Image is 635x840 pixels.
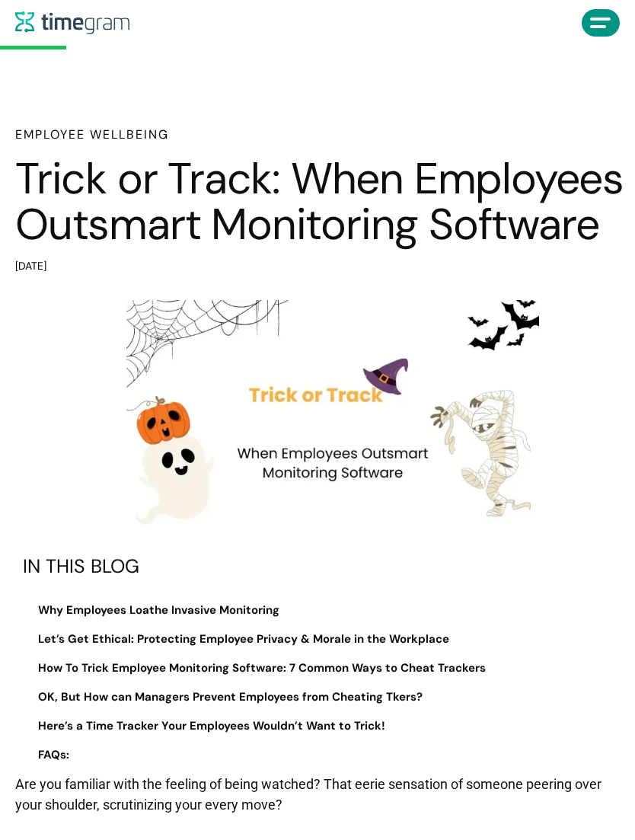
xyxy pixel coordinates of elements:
a: FAQs: [23,745,605,766]
div: menu [582,9,620,37]
a: Here’s a Time Tracker Your Employees Wouldn’t Want to Trick! [23,716,605,737]
a: Let’s Get Ethical: Protecting Employee Privacy & Morale in the Workplace [23,629,605,650]
a: Why Employees Loathe Invasive Monitoring [23,600,605,621]
div: IN THIS BLOG [23,556,605,577]
a: How To Trick Employee Monitoring Software: 7 Common Ways to Cheat Trackers [23,658,605,679]
a: OK, But How can Managers Prevent Employees from Cheating Tkers? [23,687,605,708]
p: Are you familiar with the feeling of being watched? That eerie sensation of someone peering over ... [15,774,620,824]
